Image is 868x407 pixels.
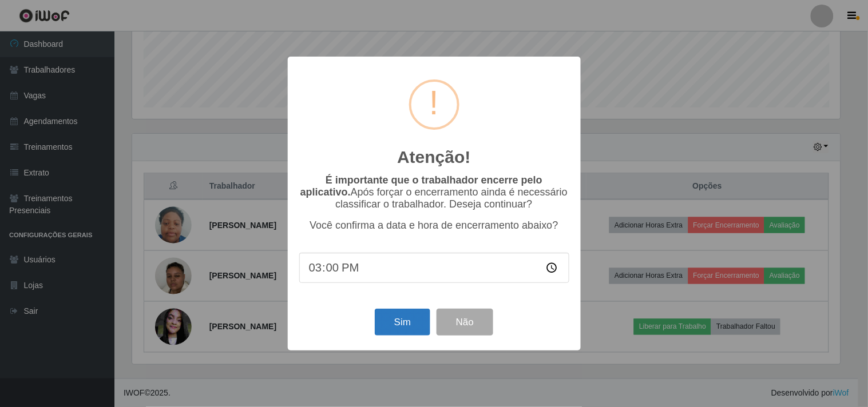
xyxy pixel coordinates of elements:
[299,174,569,210] p: Após forçar o encerramento ainda é necessário classificar o trabalhador. Deseja continuar?
[437,309,493,336] button: Não
[375,309,430,336] button: Sim
[299,220,569,232] p: Você confirma a data e hora de encerramento abaixo?
[397,147,470,167] h2: Atenção!
[300,174,542,198] b: É importante que o trabalhador encerre pelo aplicativo.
